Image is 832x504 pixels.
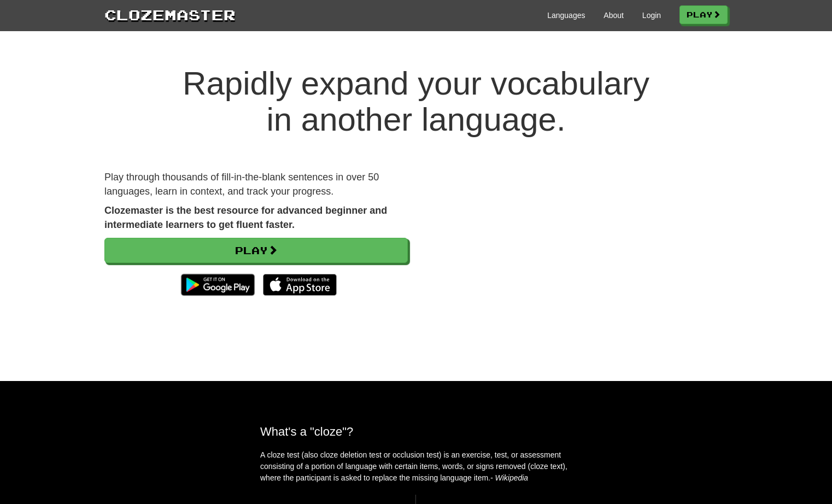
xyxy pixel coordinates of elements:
p: A cloze test (also cloze deletion test or occlusion test) is an exercise, test, or assessment con... [260,449,572,484]
a: Clozemaster [104,4,236,25]
a: Languages [547,10,585,21]
img: Download_on_the_App_Store_Badge_US-UK_135x40-25178aeef6eb6b83b96f5f2d004eda3bffbb37122de64afbaef7... [263,274,337,296]
a: Play [104,238,408,263]
a: Login [642,10,661,21]
strong: Clozemaster is the best resource for advanced beginner and intermediate learners to get fluent fa... [104,205,387,230]
a: Play [679,5,728,24]
p: Play through thousands of fill-in-the-blank sentences in over 50 languages, learn in context, and... [104,171,408,198]
img: Get it on Google Play [175,268,260,301]
a: About [604,10,624,21]
em: - Wikipedia [490,473,528,482]
h2: What's a "cloze"? [260,425,572,438]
